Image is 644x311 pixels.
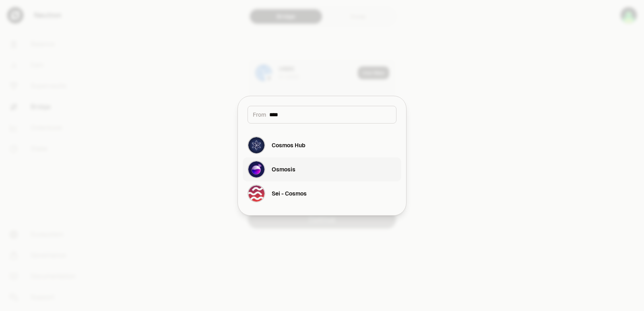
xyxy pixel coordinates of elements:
button: Sei - Cosmos LogoSei - Cosmos [243,181,401,206]
span: From [253,111,266,119]
div: Cosmos Hub [272,141,305,149]
div: Sei - Cosmos [272,189,307,198]
button: Osmosis LogoOsmosis [243,157,401,181]
img: Osmosis Logo [248,161,264,177]
img: Cosmos Hub Logo [248,137,264,153]
button: Cosmos Hub LogoCosmos Hub [243,133,401,157]
img: Sei - Cosmos Logo [248,185,264,202]
div: Osmosis [272,165,295,173]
